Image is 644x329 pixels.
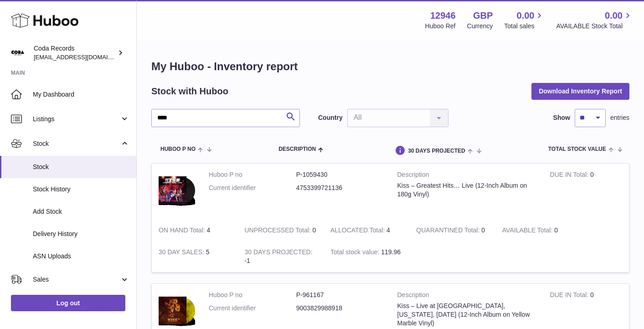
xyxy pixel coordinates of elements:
h1: My Huboo - Inventory report [151,59,629,74]
strong: 30 DAY SALES [159,248,206,258]
span: AVAILABLE Stock Total [556,22,633,31]
dt: Current identifier [209,184,296,192]
strong: Description [397,170,536,181]
dt: Current identifier [209,304,296,313]
strong: UNPROCESSED Total [244,226,312,236]
span: Description [278,146,316,152]
strong: GBP [473,10,493,22]
span: Listings [33,115,120,123]
a: Log out [11,295,125,311]
span: 0.00 [605,10,623,22]
span: Sales [33,275,120,284]
strong: AVAILABLE Total [502,226,554,236]
div: Currency [467,22,493,31]
img: product image [159,170,195,210]
dd: P-1059430 [296,170,384,179]
h2: Stock with Huboo [151,85,228,98]
td: 0 [237,219,323,242]
span: Stock History [33,185,129,194]
span: 0.00 [517,10,535,22]
strong: 12946 [430,10,456,22]
td: 0 [543,164,629,219]
span: Total stock value [548,146,606,152]
td: 5 [152,241,237,272]
dt: Huboo P no [209,170,296,179]
dd: 9003829988918 [296,304,384,313]
span: 0 [481,226,485,234]
span: Stock [33,163,129,171]
td: 4 [324,219,409,242]
strong: ON HAND Total [159,226,207,236]
span: Delivery History [33,230,129,238]
strong: DUE IN Total [550,291,590,301]
span: 30 DAYS PROJECTED [408,148,465,154]
strong: Total stock value [330,248,381,258]
span: [EMAIL_ADDRESS][DOMAIN_NAME] [34,53,134,61]
strong: QUARANTINED Total [416,226,481,236]
span: Add Stock [33,207,129,216]
span: 119.96 [381,248,401,256]
label: Show [553,113,570,122]
span: Stock [33,139,120,148]
dd: 4753399721136 [296,184,384,192]
strong: Description [397,291,536,302]
td: -1 [237,241,323,272]
div: Kiss – Greatest Hits… Live (12-Inch Album on 180g Vinyl) [397,181,536,199]
td: 0 [495,219,581,242]
label: Country [318,113,343,122]
div: Kiss – Live at [GEOGRAPHIC_DATA], [US_STATE], [DATE] (12-Inch Album on Yellow Marble Vinyl) [397,302,536,328]
strong: 30 DAYS PROJECTED [244,248,312,258]
a: 0.00 Total sales [504,10,545,31]
div: Coda Records [34,44,116,62]
dd: P-961167 [296,291,384,299]
span: My Dashboard [33,90,129,99]
span: entries [610,113,629,122]
span: ASN Uploads [33,252,129,261]
span: Huboo P no [160,146,196,152]
button: Download Inventory Report [531,83,629,99]
img: haz@pcatmedia.com [11,46,25,60]
dt: Huboo P no [209,291,296,299]
td: 4 [152,219,237,242]
span: Total sales [504,22,545,31]
a: 0.00 AVAILABLE Stock Total [556,10,633,31]
strong: ALLOCATED Total [330,226,386,236]
div: Huboo Ref [425,22,456,31]
strong: DUE IN Total [550,171,590,180]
